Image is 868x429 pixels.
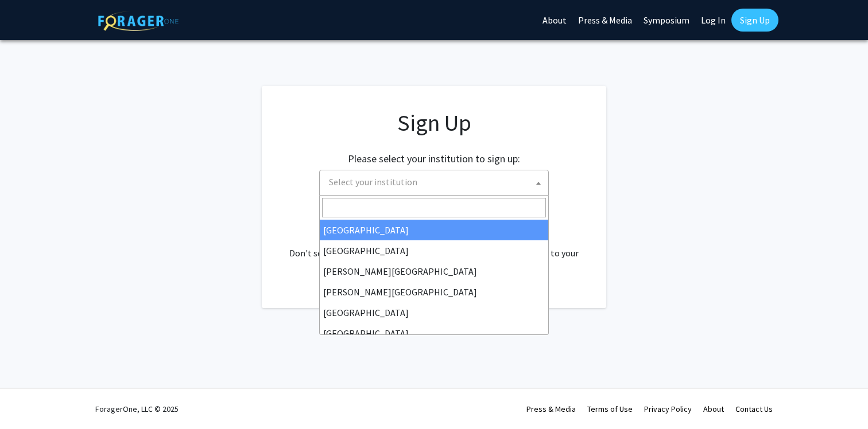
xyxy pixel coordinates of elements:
h1: Sign Up [285,109,583,136]
a: Contact Us [735,404,773,414]
img: ForagerOne Logo [98,11,179,31]
span: Select your institution [329,176,417,188]
li: [GEOGRAPHIC_DATA] [320,220,548,240]
a: Press & Media [526,404,576,414]
a: Sign Up [731,9,778,32]
li: [GEOGRAPHIC_DATA] [320,323,548,344]
a: Privacy Policy [644,404,692,414]
li: [GEOGRAPHIC_DATA] [320,302,548,323]
a: About [703,404,724,414]
li: [PERSON_NAME][GEOGRAPHIC_DATA] [320,261,548,282]
iframe: Chat [9,377,49,420]
span: Select your institution [324,170,548,194]
h2: Please select your institution to sign up: [348,153,520,165]
div: ForagerOne, LLC © 2025 [95,389,179,429]
span: Select your institution [319,170,549,196]
li: [PERSON_NAME][GEOGRAPHIC_DATA] [320,282,548,302]
li: [GEOGRAPHIC_DATA] [320,240,548,261]
a: Terms of Use [587,404,633,414]
input: Search [322,198,546,217]
div: Already have an account? . Don't see your institution? about bringing ForagerOne to your institut... [285,219,583,274]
